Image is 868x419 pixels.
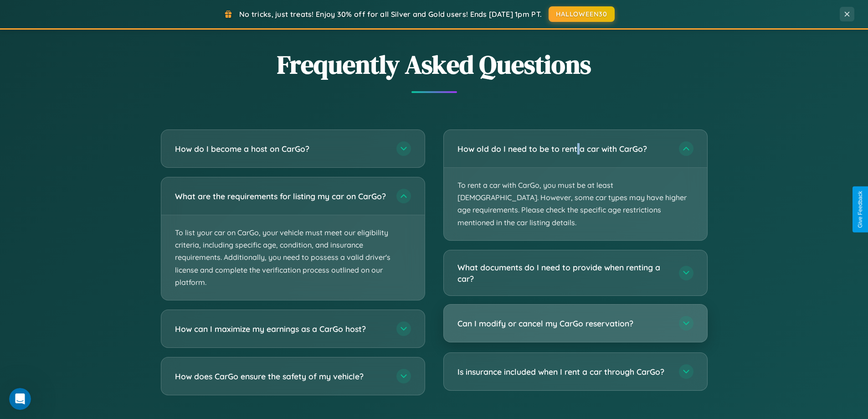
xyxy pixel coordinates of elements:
[175,323,387,335] h3: How can I maximize my earnings as a CarGo host?
[175,371,387,382] h3: How does CarGo ensure the safety of my vehicle?
[444,168,707,240] p: To rent a car with CarGo, you must be at least [DEMOGRAPHIC_DATA]. However, some car types may ha...
[457,366,670,378] h3: Is insurance included when I rent a car through CarGo?
[549,6,615,22] button: HALLOWEEN30
[457,318,670,329] h3: Can I modify or cancel my CarGo reservation?
[239,10,542,19] span: No tricks, just treats! Enjoy 30% off for all Silver and Gold users! Ends [DATE] 1pm PT.
[457,262,670,284] h3: What documents do I need to provide when renting a car?
[9,388,31,410] iframe: Intercom live chat
[457,143,670,155] h3: How old do I need to be to rent a car with CarGo?
[175,143,387,155] h3: How do I become a host on CarGo?
[161,47,708,82] h2: Frequently Asked Questions
[857,191,863,228] div: Give Feedback
[161,215,425,300] p: To list your car on CarGo, your vehicle must meet our eligibility criteria, including specific ag...
[175,191,387,202] h3: What are the requirements for listing my car on CarGo?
